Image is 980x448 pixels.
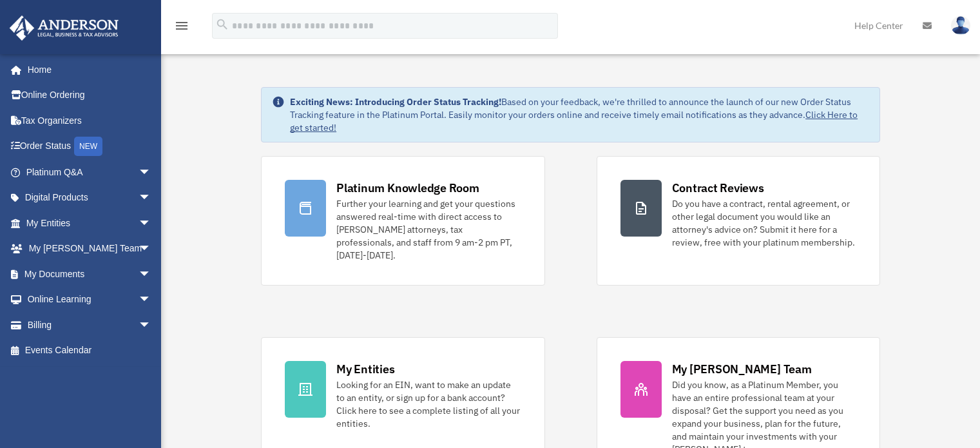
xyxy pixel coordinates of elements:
[9,83,171,108] a: Online Ordering
[139,159,164,186] span: arrow_drop_down
[215,17,229,32] i: search
[9,210,171,236] a: My Entitiesarrow_drop_down
[139,261,164,287] span: arrow_drop_down
[139,312,164,338] span: arrow_drop_down
[139,236,164,262] span: arrow_drop_down
[139,185,164,211] span: arrow_drop_down
[9,312,171,338] a: Billingarrow_drop_down
[336,197,521,262] div: Further your learning and get your questions answered real-time with direct access to [PERSON_NAM...
[174,23,189,34] a: menu
[139,210,164,237] span: arrow_drop_down
[336,378,521,430] div: Looking for an EIN, want to make an update to an entity, or sign up for a bank account? Click her...
[74,137,102,156] div: NEW
[336,361,394,377] div: My Entities
[9,287,171,313] a: Online Learningarrow_drop_down
[290,95,869,134] div: Based on your feedback, we're thrilled to announce the launch of our new Order Status Tracking fe...
[174,18,189,34] i: menu
[672,197,856,249] div: Do you have a contract, rental agreement, or other legal document you would like an attorney's ad...
[9,261,171,287] a: My Documentsarrow_drop_down
[290,109,858,133] a: Click Here to get started!
[672,180,764,196] div: Contract Reviews
[6,15,122,41] img: Anderson Advisors Platinum Portal
[9,185,171,211] a: Digital Productsarrow_drop_down
[139,287,164,313] span: arrow_drop_down
[951,16,970,35] img: User Pic
[9,108,171,133] a: Tax Organizers
[261,156,544,286] a: Platinum Knowledge Room Further your learning and get your questions answered real-time with dire...
[9,159,171,185] a: Platinum Q&Aarrow_drop_down
[9,236,171,262] a: My [PERSON_NAME] Teamarrow_drop_down
[672,361,812,377] div: My [PERSON_NAME] Team
[290,96,501,108] strong: Exciting News: Introducing Order Status Tracking!
[9,57,164,83] a: Home
[597,156,880,286] a: Contract Reviews Do you have a contract, rental agreement, or other legal document you would like...
[9,133,171,160] a: Order StatusNEW
[9,338,171,364] a: Events Calendar
[336,180,479,196] div: Platinum Knowledge Room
